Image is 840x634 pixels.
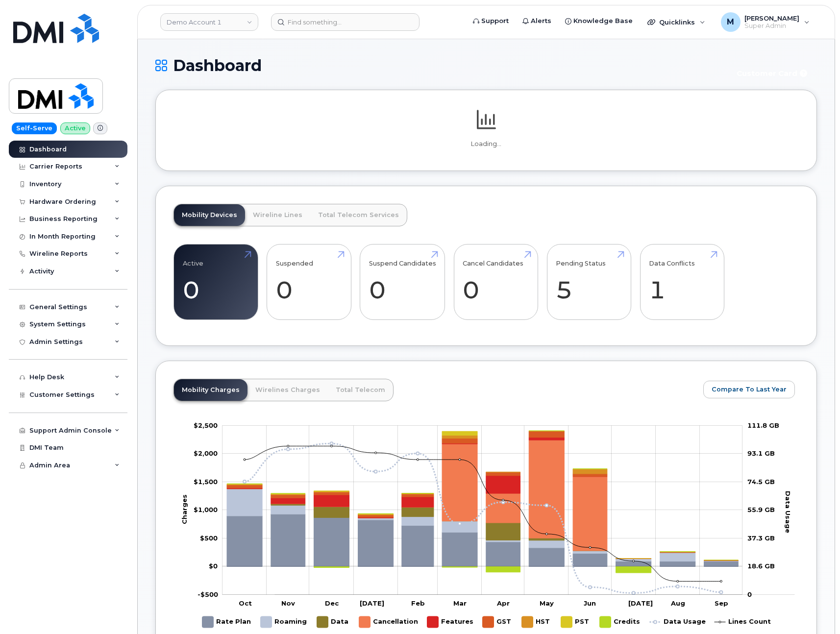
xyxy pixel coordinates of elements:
tspan: $0 [209,562,218,570]
tspan: $1,500 [194,478,218,486]
tspan: Charges [180,494,188,524]
tspan: $2,000 [194,450,218,458]
h1: Dashboard [155,57,724,74]
g: $0 [194,506,218,514]
tspan: Mar [453,599,467,607]
g: Lines Count [715,612,771,632]
g: Credits [600,612,640,632]
tspan: 93.1 GB [747,450,775,458]
tspan: Data Usage [784,491,792,533]
a: Wirelines Charges [247,379,328,401]
tspan: Jun [584,599,596,607]
tspan: Sep [715,599,728,607]
tspan: $1,000 [194,506,218,514]
g: $0 [198,590,218,598]
g: Roaming [227,489,738,561]
tspan: Nov [281,599,295,607]
tspan: May [540,599,554,607]
button: Compare To Last Year [703,381,795,398]
g: Features [427,612,473,632]
tspan: $500 [200,534,218,542]
tspan: $2,500 [194,421,218,429]
tspan: 55.9 GB [747,506,775,514]
a: Mobility Devices [174,204,245,226]
tspan: 74.5 GB [747,478,775,486]
tspan: [DATE] [628,599,653,607]
a: Pending Status 5 [556,250,622,315]
g: $0 [194,421,218,429]
tspan: Apr [496,599,510,607]
g: GST [483,612,512,632]
a: Data Conflicts 1 [649,250,715,315]
tspan: 0 [747,590,752,598]
g: Legend [202,612,771,632]
g: GST [227,431,738,561]
tspan: Aug [670,599,685,607]
tspan: -$500 [198,590,218,598]
tspan: Oct [239,599,252,607]
g: PST [561,612,590,632]
a: Mobility Charges [174,379,247,401]
tspan: 111.8 GB [747,421,779,429]
a: Suspend Candidates 0 [369,250,436,315]
a: Suspended 0 [276,250,342,315]
button: Customer Card [729,65,817,82]
a: Cancel Candidates 0 [463,250,529,315]
g: Data [317,612,349,632]
p: Loading... [173,140,799,148]
g: Chart [180,421,795,632]
g: Cancellation [359,612,418,632]
tspan: 37.3 GB [747,534,775,542]
span: Compare To Last Year [712,385,787,394]
a: Total Telecom [328,379,393,401]
tspan: Dec [325,599,339,607]
tspan: Feb [411,599,425,607]
a: Active 0 [183,250,249,315]
g: Roaming [261,612,307,632]
g: $0 [200,534,218,542]
g: Rate Plan [227,514,738,567]
g: HST [522,612,551,632]
g: $0 [194,450,218,458]
a: Total Telecom Services [310,204,407,226]
a: Wireline Lines [245,204,310,226]
tspan: 18.6 GB [747,562,775,570]
tspan: [DATE] [360,599,384,607]
g: $0 [194,478,218,486]
g: Data Usage [650,612,706,632]
g: Rate Plan [202,612,251,632]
